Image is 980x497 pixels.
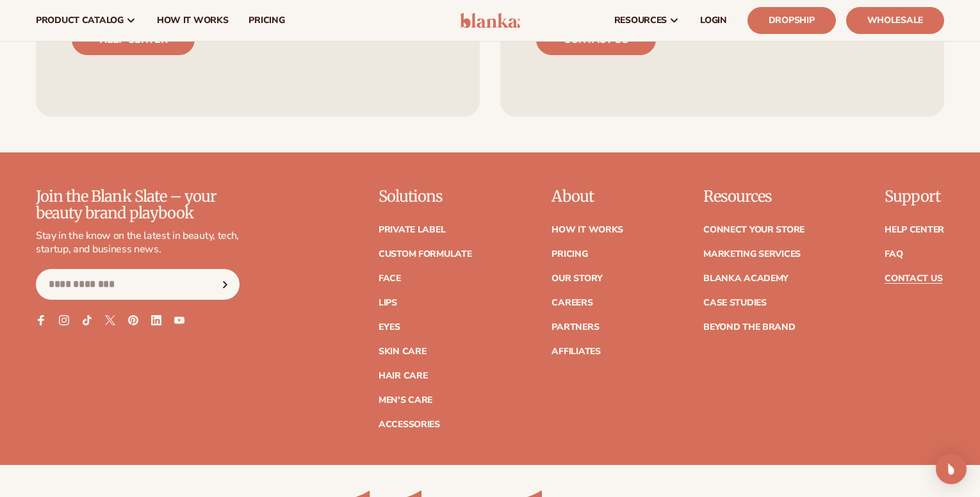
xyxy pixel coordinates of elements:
span: LOGIN [700,15,727,26]
a: Lips [379,298,397,307]
a: Eyes [379,323,400,332]
div: Open Intercom Messenger [936,453,967,484]
a: Hair Care [379,371,427,380]
a: Blanka Academy [703,274,788,283]
p: Resources [703,188,804,205]
a: Marketing services [703,250,801,259]
a: Help Center [885,225,944,234]
a: Our Story [551,274,602,283]
a: Face [379,274,401,283]
a: Connect your store [703,225,804,234]
a: Affiliates [551,347,600,356]
a: Custom formulate [379,250,472,259]
a: How It Works [551,225,623,234]
span: pricing [249,15,284,26]
a: Wholesale [846,7,944,34]
a: Pricing [551,250,587,259]
a: Careers [551,298,592,307]
p: Join the Blank Slate – your beauty brand playbook [36,188,240,222]
a: Case Studies [703,298,767,307]
a: Partners [551,323,599,332]
a: Beyond the brand [703,323,796,332]
a: Private label [379,225,445,234]
a: Dropship [747,7,836,34]
span: resources [614,15,667,26]
button: Subscribe [211,269,239,300]
img: logo [460,13,521,28]
p: Solutions [379,188,472,205]
p: About [551,188,623,205]
a: Accessories [379,420,440,429]
span: How It Works [157,15,229,26]
p: Stay in the know on the latest in beauty, tech, startup, and business news. [36,229,240,256]
p: Support [885,188,944,205]
a: Men's Care [379,396,432,405]
span: product catalog [36,15,124,26]
a: Contact Us [885,274,942,283]
a: Skin Care [379,347,426,356]
a: FAQ [885,250,902,259]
